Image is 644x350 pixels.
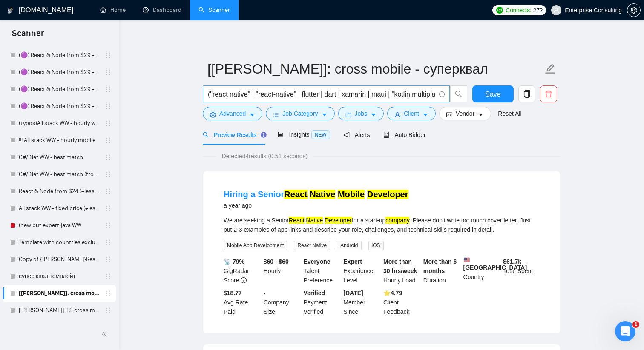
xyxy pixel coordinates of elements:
[219,109,246,118] span: Advanced
[450,85,467,102] button: search
[19,200,100,217] a: All stack WW - fixed price (+less than 30h)
[498,109,521,118] a: Reset All
[19,166,100,183] a: C#/.Net WW - best match (from $0 spent)
[462,257,502,285] div: Country
[224,216,540,234] div: We are seeking a Senior for a start-up . Please don't write too much cover letter. Just put 2-3 e...
[224,190,408,199] a: Hiring a SeniorReact Native Mobile Developer
[19,251,100,268] a: Copy of {[PERSON_NAME]}React/Next.js/Node.js (Long-term, All Niches)
[501,257,541,285] div: Total Spent
[19,302,100,319] a: [[PERSON_NAME]]: FS cross mobile - суперквал
[472,85,514,102] button: Save
[345,111,351,118] span: folder
[627,7,640,14] span: setting
[383,290,402,296] b: ⭐️ 4.79
[533,6,543,15] span: 272
[105,273,112,280] span: holder
[338,107,384,120] button: folderJobscaret-down
[304,290,325,296] b: Verified
[19,217,100,234] a: (new but expert)java WW
[19,132,100,149] a: !!! All stack WW - hourly mobile
[198,6,230,14] a: searchScanner
[7,4,13,17] img: logo
[264,290,266,296] b: -
[451,90,467,98] span: search
[100,6,126,14] a: homeHome
[19,234,100,251] a: Template with countries excluded
[266,107,334,120] button: barsJob Categorycaret-down
[224,290,242,296] b: $18.77
[423,258,457,274] b: More than 6 months
[311,130,330,139] span: NEW
[338,190,365,199] mark: Mobile
[105,222,112,229] span: holder
[19,149,100,166] a: C#/.Net WW - best match
[222,257,262,285] div: GigRadar Score
[506,6,531,15] span: Connects:
[310,190,335,199] mark: Native
[394,111,400,118] span: user
[446,111,452,118] span: idcard
[224,200,408,211] div: a year ago
[302,257,342,285] div: Talent Preference
[203,132,209,138] span: search
[216,151,314,161] span: Detected 4 results (0.51 seconds)
[355,109,368,118] span: Jobs
[306,217,323,224] mark: Native
[105,171,112,178] span: holder
[627,3,641,17] button: setting
[422,257,462,285] div: Duration
[439,91,445,97] span: info-circle
[343,258,362,265] b: Expert
[302,288,342,316] div: Payment Verified
[503,258,521,265] b: $ 61.7k
[105,307,112,314] span: holder
[203,131,264,138] span: Preview Results
[485,89,500,100] span: Save
[105,154,112,161] span: holder
[289,217,305,224] mark: React
[387,107,436,120] button: userClientcaret-down
[249,111,255,118] span: caret-down
[383,131,425,138] span: Auto Bidder
[241,277,247,283] span: info-circle
[540,90,557,98] span: delete
[382,257,422,285] div: Hourly Load
[304,258,331,265] b: Everyone
[143,6,181,14] a: dashboardDashboard
[627,7,641,14] a: setting
[463,257,527,271] b: [GEOGRAPHIC_DATA]
[294,241,330,250] span: React Native
[496,7,503,14] img: upwork-logo.png
[385,217,409,224] mark: company
[383,132,389,138] span: robot
[105,290,112,297] span: holder
[423,111,428,118] span: caret-down
[367,190,408,199] mark: Developer
[464,257,470,263] img: 🇺🇸
[632,321,639,328] span: 1
[105,205,112,212] span: holder
[210,111,216,118] span: setting
[105,52,112,59] span: holder
[262,257,302,285] div: Hourly
[264,258,289,265] b: $60 - $60
[368,241,384,250] span: iOS
[222,288,262,316] div: Avg Rate Paid
[540,85,557,102] button: delete
[224,258,244,265] b: 📡 79%
[478,111,484,118] span: caret-down
[615,321,635,341] iframe: Intercom live chat
[19,285,100,302] a: [[PERSON_NAME]]: cross mobile - суперквал
[456,109,474,118] span: Vendor
[105,256,112,263] span: holder
[105,120,112,127] span: holder
[19,47,100,64] a: (🟣) React & Node from $29 - Thu
[262,288,302,316] div: Company Size
[344,132,350,138] span: notification
[273,111,279,118] span: bars
[105,69,112,76] span: holder
[337,241,361,250] span: Android
[19,115,100,132] a: (typos)All stack WW - hourly web (+less than 30h)
[284,190,307,199] mark: React
[371,111,377,118] span: caret-down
